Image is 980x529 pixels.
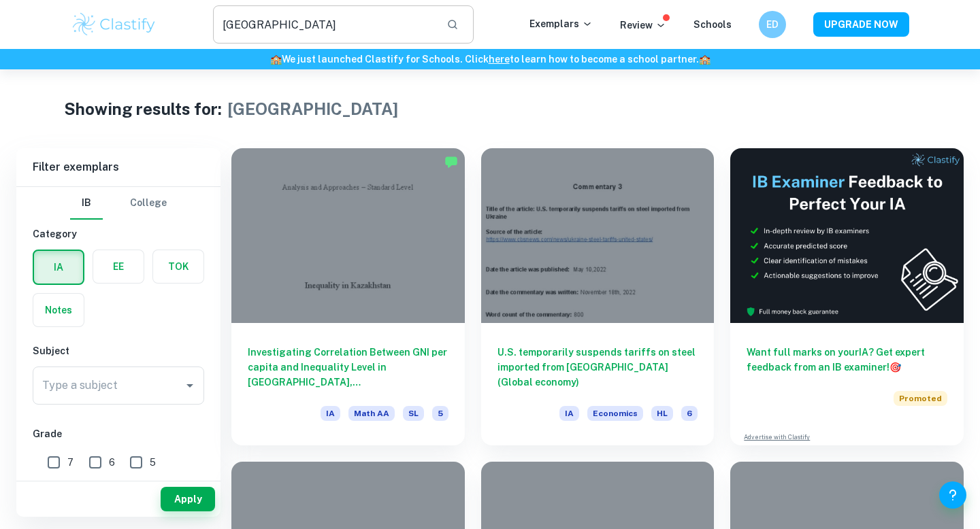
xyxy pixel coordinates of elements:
button: EE [93,250,144,283]
button: Help and Feedback [939,481,966,509]
button: College [130,187,167,220]
button: UPGRADE NOW [813,12,909,37]
h6: Grade [33,426,204,441]
h6: Filter exemplars [16,148,220,186]
h1: [GEOGRAPHIC_DATA] [227,97,398,121]
p: Review [620,18,666,33]
button: IB [70,187,103,220]
a: U.S. temporarily suspends tariffs on steel imported from [GEOGRAPHIC_DATA] (Global economy)IAEcon... [481,148,715,445]
h6: U.S. temporarily suspends tariffs on steel imported from [GEOGRAPHIC_DATA] (Global economy) [497,345,698,390]
h6: Want full marks on your IA ? Get expert feedback from an IB examiner! [747,345,947,375]
span: Math AA [348,406,395,421]
span: Economics [587,406,643,421]
span: 6 [109,455,115,470]
a: here [489,54,510,65]
span: 🏫 [270,54,282,65]
a: Schools [693,19,732,30]
h6: Subject [33,343,204,358]
button: ED [759,11,786,38]
span: 5 [150,455,156,470]
a: Investigating Correlation Between GNI per capita and Inequality Level in [GEOGRAPHIC_DATA], [GEOG... [231,148,465,445]
div: Filter type choice [70,187,167,220]
button: Open [180,376,199,395]
button: TOK [153,250,203,283]
span: 🏫 [699,54,710,65]
img: Clastify logo [71,11,157,38]
span: Promoted [894,391,947,406]
img: Marked [444,155,458,169]
span: IA [559,406,579,421]
span: HL [651,406,673,421]
input: Search for any exemplars... [213,5,436,44]
span: 7 [67,455,73,470]
p: Exemplars [529,16,593,31]
h1: Showing results for: [64,97,222,121]
span: 6 [681,406,698,421]
span: 5 [432,406,448,421]
button: Notes [33,294,84,326]
span: SL [403,406,424,421]
a: Advertise with Clastify [744,432,810,442]
span: 🎯 [889,362,901,373]
h6: Investigating Correlation Between GNI per capita and Inequality Level in [GEOGRAPHIC_DATA], [GEOG... [248,345,448,390]
h6: We just launched Clastify for Schools. Click to learn how to become a school partner. [3,52,977,67]
h6: ED [765,17,781,32]
button: Apply [161,487,215,511]
a: Want full marks on yourIA? Get expert feedback from an IB examiner!PromotedAdvertise with Clastify [730,148,964,445]
img: Thumbnail [730,148,964,323]
h6: Category [33,226,204,241]
span: IA [321,406,340,421]
button: IA [34,251,83,284]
